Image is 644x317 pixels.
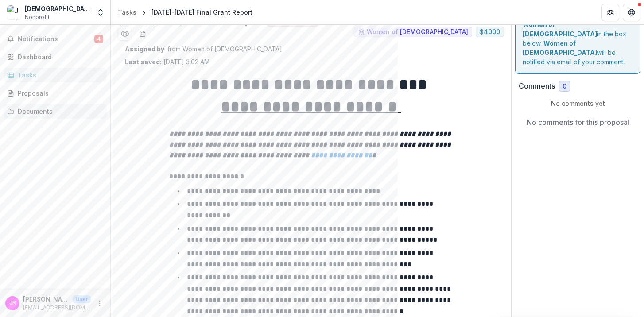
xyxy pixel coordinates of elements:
div: Documents [18,107,100,116]
p: : from Women of [DEMOGRAPHIC_DATA] [125,44,497,54]
span: Notifications [18,35,94,43]
img: Jewish Women's Archive [7,5,21,19]
a: Proposals [4,86,107,101]
a: Tasks [4,68,107,82]
p: [PERSON_NAME] [23,294,69,304]
button: Notifications4 [4,32,107,46]
div: Send comments or questions to in the box below. will be notified via email of your comment. [515,3,640,74]
strong: Assigned by [125,45,164,53]
div: Judith Rosenbaum [9,300,16,306]
button: Partners [601,4,619,21]
span: Nonprofit [25,13,50,21]
a: Documents [4,104,107,119]
strong: Due Date [450,18,480,25]
div: Dashboard [18,52,100,62]
p: User [73,295,91,303]
nav: breadcrumb [114,6,256,19]
button: Get Help [623,4,640,21]
div: [DEMOGRAPHIC_DATA] Women's Archive [25,4,91,13]
span: $ 4000 [480,28,500,36]
div: [DATE]-[DATE] Final Grant Report [151,8,252,17]
p: [EMAIL_ADDRESS][DOMAIN_NAME] [23,304,91,312]
strong: Last saved: [125,58,162,66]
span: 0 [563,83,566,90]
div: Tasks [18,70,100,80]
button: Preview c0d992b5-eb71-4c76-b372-ee6ac7d14dcd.pdf [118,27,132,41]
strong: Women of [DEMOGRAPHIC_DATA] [523,39,597,56]
button: More [94,298,105,309]
button: Open entity switcher [94,4,107,21]
h2: Comments [519,82,555,90]
div: Proposals [18,89,100,98]
p: No comments for this proposal [527,117,629,128]
a: Tasks [114,6,140,19]
p: No comments yet [519,99,637,108]
span: 4 [94,35,103,43]
div: Tasks [118,8,136,17]
span: Women of [DEMOGRAPHIC_DATA] [367,28,468,36]
a: Dashboard [4,50,107,64]
button: download-word-button [136,27,150,41]
p: [DATE] 3:02 AM [125,57,209,66]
